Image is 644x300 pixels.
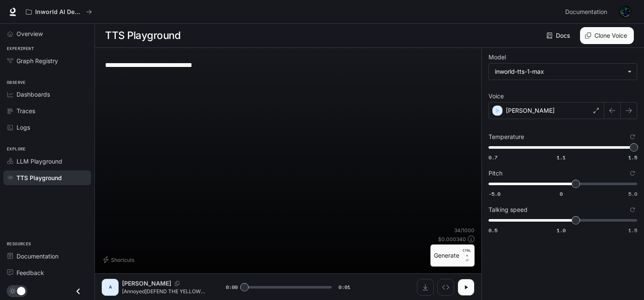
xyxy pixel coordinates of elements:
[437,279,454,296] button: Inspect
[628,190,637,197] span: 5.0
[17,268,44,277] span: Feedback
[565,7,607,17] span: Documentation
[619,6,631,18] img: User avatar
[17,123,30,132] span: Logs
[22,3,96,20] button: All workspaces
[628,169,637,178] button: Reset to default
[489,190,500,197] span: -5.0
[489,93,504,99] p: Voice
[226,283,238,292] span: 0:00
[489,54,506,60] p: Model
[430,244,475,267] button: GenerateCTRL +⏎
[122,279,171,288] p: [PERSON_NAME]
[560,190,563,197] span: 0
[489,64,637,80] div: inworld-tts-1-max
[17,252,58,261] span: Documentation
[628,154,637,161] span: 1.5
[171,281,183,286] button: Copy Voice ID
[69,283,88,300] button: Close drawer
[495,67,623,76] div: inworld-tts-1-max
[557,227,566,234] span: 1.0
[3,154,91,169] a: LLM Playground
[489,207,527,213] p: Talking speed
[3,53,91,68] a: Graph Registry
[628,205,637,214] button: Reset to default
[506,106,555,115] p: [PERSON_NAME]
[17,29,43,38] span: Overview
[3,265,91,280] a: Feedback
[580,27,634,44] button: Clone Voice
[557,154,566,161] span: 1.1
[17,286,25,295] span: Dark mode toggle
[122,288,205,295] p: [Annoyed]DEFEND THE YELLOW ZONE!!!
[339,283,350,292] span: 0:01
[417,279,434,296] button: Download audio
[489,134,524,140] p: Temperature
[3,120,91,135] a: Logs
[489,154,497,161] span: 0.7
[454,227,475,234] p: 34 / 1000
[105,27,180,44] h1: TTS Playground
[3,87,91,102] a: Dashboards
[617,3,634,20] button: User avatar
[17,56,58,65] span: Graph Registry
[103,281,117,294] div: A
[17,157,62,166] span: LLM Playground
[3,170,91,185] a: TTS Playground
[17,90,50,99] span: Dashboards
[102,253,138,267] button: Shortcuts
[562,3,613,20] a: Documentation
[3,26,91,41] a: Overview
[489,227,497,234] span: 0.5
[3,249,91,264] a: Documentation
[628,227,637,234] span: 1.5
[628,132,637,142] button: Reset to default
[3,103,91,118] a: Traces
[489,170,502,176] p: Pitch
[438,236,466,243] p: $ 0.000340
[17,106,35,115] span: Traces
[463,248,471,263] p: ⏎
[463,248,471,258] p: CTRL +
[545,27,573,44] a: Docs
[17,173,62,182] span: TTS Playground
[35,8,83,16] p: Inworld AI Demos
